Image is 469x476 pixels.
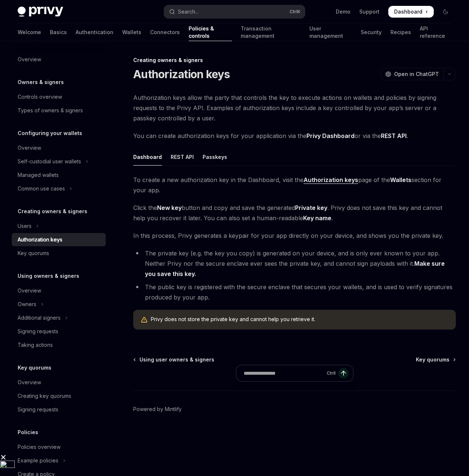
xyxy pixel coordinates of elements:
a: Welcome [18,23,41,41]
strong: Privy Dashboard [306,132,355,139]
div: Users [18,222,32,230]
button: Toggle Additional signers section [12,311,106,324]
span: In this process, Privy generates a keypair for your app directly on your device, and shows you th... [133,230,456,241]
a: Signing requests [12,325,106,338]
div: Signing requests [18,405,58,414]
a: Using user owners & signers [134,356,214,363]
a: Recipes [390,23,411,41]
a: Overview [12,284,106,297]
span: Using user owners & signers [139,356,214,363]
div: Self-custodial user wallets [18,157,81,166]
a: Signing requests [12,403,106,416]
button: Toggle dark mode [440,6,451,18]
h5: Key quorums [18,363,51,372]
div: Key quorums [18,249,49,258]
a: Key quorums [12,247,106,260]
a: Taking actions [12,338,106,352]
a: Demo [336,8,350,15]
div: Creating owners & signers [133,57,456,64]
span: Privy does not store the private key and cannot help you retrieve it. [151,316,448,323]
button: Send message [338,368,349,378]
div: Additional signers [18,313,61,322]
div: Owners [18,300,36,309]
a: Dashboard [388,6,434,18]
a: Policies & controls [189,23,232,41]
strong: REST API [381,132,407,139]
div: Overview [18,55,41,64]
div: Search... [178,7,199,16]
a: Types of owners & signers [12,104,106,117]
div: Overview [18,143,41,152]
a: Creating key quorums [12,389,106,403]
span: You can create authorization keys for your application via the or via the . [133,131,456,141]
span: To create a new authorization key in the Dashboard, visit the page of the section for your app. [133,175,456,195]
h1: Authorization keys [133,68,230,81]
a: API reference [420,23,451,41]
div: Overview [18,378,41,387]
h5: Owners & signers [18,78,64,87]
span: Authorization keys allow the party that controls the key to execute actions on wallets and polici... [133,92,456,123]
a: Authorization keys [303,176,358,184]
button: Toggle Owners section [12,298,106,311]
div: Controls overview [18,92,62,101]
div: Common use cases [18,184,65,193]
a: Authorization keys [12,233,106,246]
button: Open in ChatGPT [381,68,443,80]
a: Security [361,23,382,41]
strong: New key [157,204,182,211]
a: Managed wallets [12,168,106,182]
a: Overview [12,376,106,389]
div: Creating key quorums [18,392,71,400]
span: Key quorums [416,356,450,363]
button: Open search [164,5,305,18]
a: Key quorums [416,356,455,363]
li: The private key (e.g. the key you copy) is generated on your device, and is only ever known to yo... [133,248,456,279]
a: Authentication [76,23,113,41]
h5: Creating owners & signers [18,207,87,216]
div: Signing requests [18,327,58,336]
svg: Warning [141,316,148,324]
span: Open in ChatGPT [394,70,439,78]
strong: Key name [303,214,331,222]
button: Toggle Users section [12,219,106,233]
span: Dashboard [394,8,422,15]
strong: Wallets [390,176,411,184]
a: Connectors [150,23,180,41]
h5: Configuring your wallets [18,129,82,138]
span: Ctrl K [290,9,301,15]
li: The public key is registered with the secure enclave that secures your wallets, and is used to ve... [133,282,456,302]
a: User management [309,23,352,41]
a: Overview [12,141,106,155]
a: Wallets [122,23,141,41]
div: Taking actions [18,341,53,349]
div: Types of owners & signers [18,106,83,115]
div: Authorization keys [18,235,62,244]
div: Policies overview [18,443,61,451]
div: Managed wallets [18,171,59,179]
div: Passkeys [203,148,227,166]
a: Powered by Mintlify [133,406,182,413]
div: REST API [171,148,194,166]
button: Toggle Example policies section [12,454,106,467]
input: Ask a question... [244,365,324,381]
strong: Private key [295,204,327,211]
h5: Policies [18,428,38,437]
a: Basics [50,23,67,41]
img: dark logo [18,7,63,17]
button: Toggle Self-custodial user wallets section [12,155,106,168]
div: Overview [18,286,41,295]
div: Dashboard [133,148,162,166]
div: Example policies [18,456,58,465]
a: Overview [12,53,106,66]
a: Transaction management [241,23,301,41]
a: Policies overview [12,440,106,454]
a: Support [359,8,379,15]
a: Controls overview [12,90,106,103]
button: Toggle Common use cases section [12,182,106,195]
span: Click the button and copy and save the generated . Privy does not save this key and cannot help y... [133,203,456,223]
h5: Using owners & signers [18,272,79,280]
